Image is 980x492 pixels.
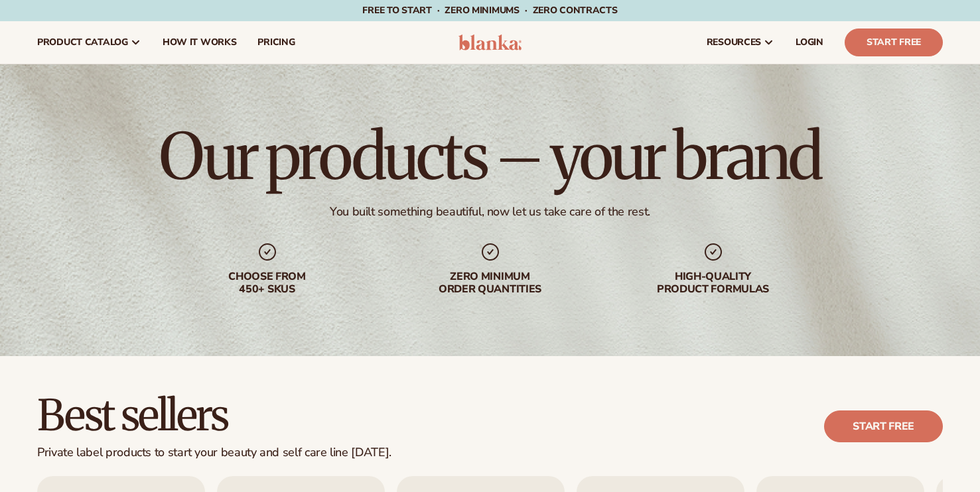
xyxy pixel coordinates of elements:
[182,271,352,296] div: Choose from 450+ Skus
[257,37,295,48] span: pricing
[159,125,820,188] h1: Our products – your brand
[628,271,798,296] div: High-quality product formulas
[796,37,823,48] span: LOGIN
[330,204,650,219] div: You built something beautiful, now let us take care of the rest.
[785,21,834,64] a: LOGIN
[696,21,785,64] a: resources
[362,4,617,17] span: Free to start · ZERO minimums · ZERO contracts
[845,29,943,56] a: Start Free
[824,410,943,442] a: Start free
[37,393,391,438] h2: Best sellers
[707,37,761,48] span: resources
[27,21,152,64] a: product catalog
[458,34,522,50] img: logo
[405,271,575,296] div: Zero minimum order quantities
[163,37,237,48] span: How It Works
[37,37,128,48] span: product catalog
[152,21,247,64] a: How It Works
[37,446,391,460] div: Private label products to start your beauty and self care line [DATE].
[247,21,305,64] a: pricing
